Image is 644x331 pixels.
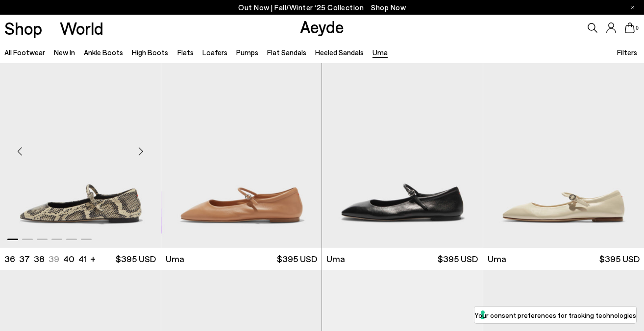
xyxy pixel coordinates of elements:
a: Flat Sandals [267,48,306,57]
label: Your consent preferences for tracking technologies [474,310,636,320]
div: 1 / 6 [322,46,483,248]
li: 41 [78,253,86,265]
li: 40 [63,253,74,265]
a: New In [54,48,75,57]
button: Your consent preferences for tracking technologies [474,307,636,323]
a: Ankle Boots [84,48,123,57]
span: Filters [617,48,637,57]
span: $395 USD [277,253,317,265]
a: 0 [625,22,635,33]
div: Next slide [126,136,156,166]
div: Previous slide [5,136,34,166]
a: Flats [177,48,194,57]
a: Pumps [236,48,258,57]
span: Uma [326,253,345,265]
span: 0 [635,25,640,31]
div: 1 / 6 [161,46,322,248]
a: High Boots [132,48,168,57]
a: Uma $395 USD [322,248,483,270]
li: 36 [4,253,15,265]
li: 38 [34,253,45,265]
a: All Footwear [4,48,45,57]
a: Next slide Previous slide [161,46,322,248]
span: Uma [166,253,184,265]
img: Uma Mary-Jane Flats [161,46,322,248]
li: 37 [19,253,30,265]
span: $395 USD [116,253,156,265]
span: $395 USD [599,253,640,265]
a: Next slide Previous slide [322,46,483,248]
a: World [60,20,103,37]
span: Navigate to /collections/new-in [371,3,406,12]
a: Uma $395 USD [161,248,322,270]
a: Uma [372,48,388,57]
li: + [90,252,96,265]
a: Aeyde [300,16,344,37]
p: Out Now | Fall/Winter ‘25 Collection [238,1,406,14]
a: Loafers [202,48,227,57]
a: Shop [4,20,42,37]
a: Heeled Sandals [315,48,364,57]
span: $395 USD [438,253,478,265]
ul: variant [4,253,83,265]
span: Uma [488,253,506,265]
img: Uma Mary-Jane Flats [322,46,483,248]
